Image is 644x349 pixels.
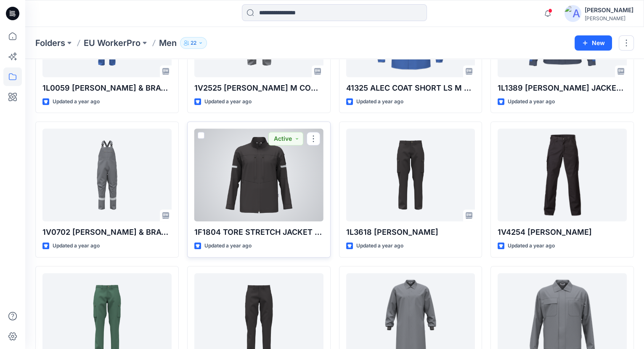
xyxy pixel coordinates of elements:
[585,15,633,21] div: [PERSON_NAME]
[35,37,65,49] a: Folders
[346,226,475,238] p: 1L3618 [PERSON_NAME]
[204,97,252,106] p: Updated a year ago
[42,226,172,238] p: 1V0702 [PERSON_NAME] & BRACES M CONVOY
[585,5,633,15] div: [PERSON_NAME]
[191,38,196,48] p: 22
[84,37,140,49] a: EU WorkerPro
[53,97,100,106] p: Updated a year ago
[498,226,627,238] p: 1V4254 [PERSON_NAME]
[194,226,323,238] p: 1F1804 TORE STRETCH JACKET M BLACK
[53,242,100,250] p: Updated a year ago
[194,82,323,94] p: 1V2525 [PERSON_NAME] M CONVOY
[508,97,555,106] p: Updated a year ago
[356,97,403,106] p: Updated a year ago
[346,82,475,94] p: 41325 ALEC COAT SHORT LS M ROYAL
[180,37,207,49] button: 22
[42,82,172,94] p: 1L0059 [PERSON_NAME] & BRACES M ROYAL BLUE
[575,35,612,51] button: New
[194,129,323,221] a: 1F1804 TORE STRETCH JACKET M BLACK
[159,37,177,49] p: Men
[498,129,627,221] a: 1V4254 HANS TROUSERS M BLACK
[204,242,252,250] p: Updated a year ago
[498,82,627,94] p: 1L1389 [PERSON_NAME] JACKET M NAVY/ROYAL
[42,129,172,221] a: 1V0702 KARI BIB & BRACES M CONVOY
[356,242,403,250] p: Updated a year ago
[508,242,555,250] p: Updated a year ago
[346,129,475,221] a: 1L3618 HANS TROUSERS M BLACK
[564,5,581,22] img: avatar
